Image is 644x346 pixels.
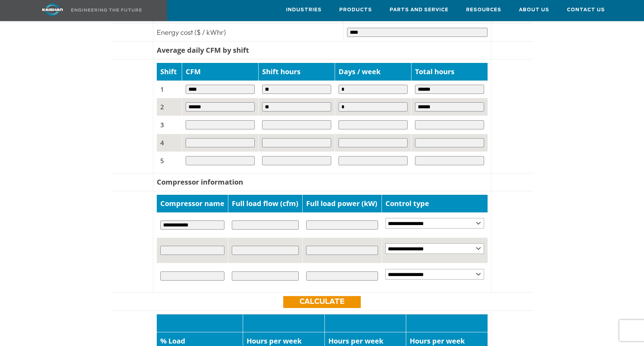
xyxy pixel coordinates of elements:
td: Total hours [411,63,487,81]
td: Full load power (kW) [303,195,382,212]
a: About Us [519,0,549,19]
td: 4 [157,134,182,152]
td: Shift [157,63,182,81]
img: Engineering the future [71,8,142,12]
td: 1 [157,81,182,98]
td: Control type [382,195,487,212]
a: Parts and Service [390,0,448,19]
span: Parts and Service [390,6,448,14]
span: Resources [466,6,501,14]
b: Compressor information [157,177,243,187]
a: Calculate [283,296,361,308]
td: Shift hours [258,63,335,81]
td: Compressor name [157,195,228,212]
span: Energy cost ($ / kWhr) [157,28,226,37]
a: Industries [286,0,322,19]
td: Full load flow (cfm) [228,195,303,212]
span: About Us [519,6,549,14]
td: CFM [182,63,259,81]
img: kaishan logo [26,4,79,16]
td: Days / week [335,63,411,81]
a: Contact Us [567,0,605,19]
td: 2 [157,98,182,116]
span: Industries [286,6,322,14]
span: Contact Us [567,6,605,14]
span: Products [339,6,372,14]
a: Products [339,0,372,19]
td: 3 [157,116,182,134]
td: 5 [157,152,182,170]
a: Resources [466,0,501,19]
b: Average daily CFM by shift [157,45,249,55]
